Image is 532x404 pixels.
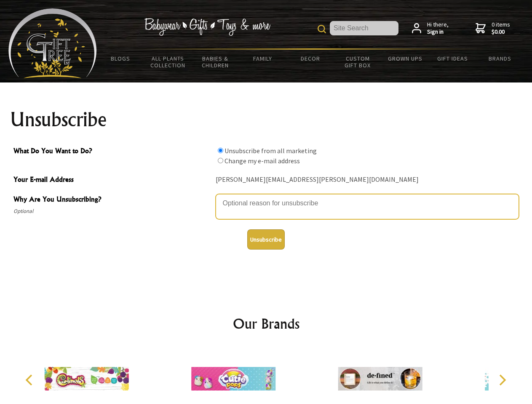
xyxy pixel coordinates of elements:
span: What Do You Want to Do? [13,146,211,158]
a: Family [239,50,287,67]
h1: Unsubscribe [10,109,522,130]
span: 0 items [492,21,510,36]
textarea: Why Are You Unsubscribing? [216,194,519,219]
a: BLOGS [97,50,144,67]
strong: Sign in [427,28,449,36]
a: Hi there,Sign in [412,21,449,36]
span: Hi there, [427,21,449,36]
a: Brands [476,50,524,67]
a: Babies & Children [192,50,239,74]
img: Babyware - Gifts - Toys and more... [8,8,97,78]
input: Site Search [330,21,398,35]
a: Custom Gift Box [334,50,382,74]
label: Change my e-mail address [225,157,300,165]
button: Previous [21,371,40,389]
span: Why Are You Unsubscribing? [13,194,211,206]
img: Babywear - Gifts - Toys & more [144,18,270,36]
input: What Do You Want to Do? [218,158,223,163]
button: Unsubscribe [247,229,285,250]
img: product search [318,25,326,33]
label: Unsubscribe from all marketing [225,146,317,155]
a: Decor [286,50,334,67]
strong: $0.00 [492,28,510,36]
a: Grown Ups [381,50,429,67]
span: Your E-mail Address [13,174,211,186]
a: All Plants Collection [144,50,192,74]
div: [PERSON_NAME][EMAIL_ADDRESS][PERSON_NAME][DOMAIN_NAME] [216,173,519,186]
span: Optional [13,206,211,216]
a: 0 items$0.00 [476,21,510,36]
h2: Our Brands [17,314,516,334]
button: Next [493,371,511,389]
a: Gift Ideas [429,50,476,67]
input: What Do You Want to Do? [218,148,223,153]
